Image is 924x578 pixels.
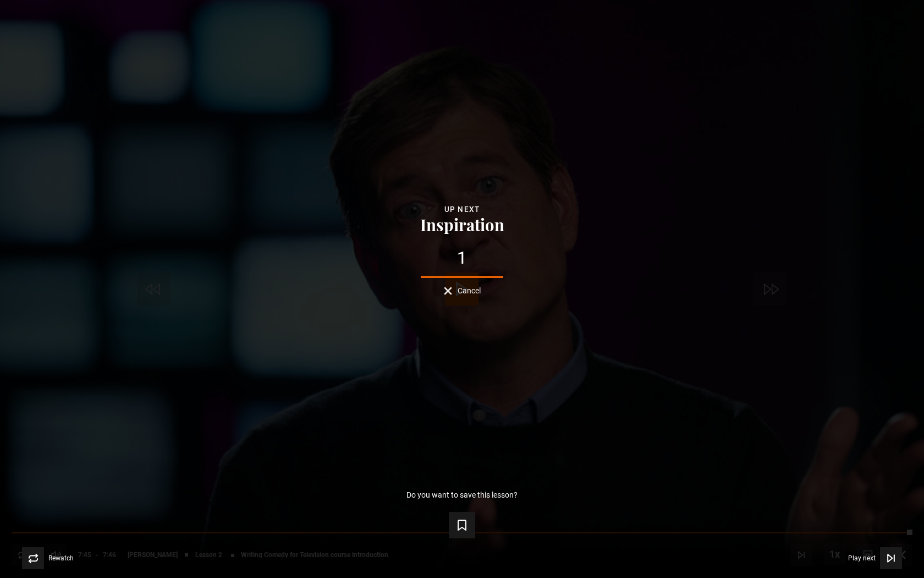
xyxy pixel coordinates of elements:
[18,249,906,267] div: 1
[48,555,74,561] span: Rewatch
[848,555,876,561] span: Play next
[458,287,481,295] span: Cancel
[22,547,74,569] button: Rewatch
[417,216,508,233] button: Inspiration
[444,287,481,295] button: Cancel
[848,547,902,569] button: Play next
[18,203,906,216] div: Up next
[406,491,518,499] p: Do you want to save this lesson?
